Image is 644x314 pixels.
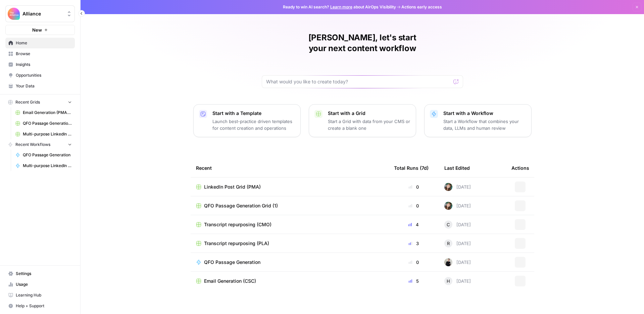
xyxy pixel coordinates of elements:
button: Start with a WorkflowStart a Workflow that combines your data, LLMs and human review [424,104,532,137]
h1: [PERSON_NAME], let's start your next content workflow [262,32,463,54]
span: Usage [16,281,72,287]
img: auytl9ei5tcnqodk4shm8exxpdku [444,202,452,210]
a: Browse [5,48,75,59]
span: Insights [16,62,72,68]
a: Email Generation (PMA) - OLD [12,107,75,118]
span: C [447,221,450,228]
div: 0 [394,259,434,266]
div: 0 [394,184,434,190]
a: Usage [5,279,75,290]
span: QFO Passage Generation (PMA) [23,120,72,126]
span: Alliance [22,10,63,17]
input: What would you like to create today? [266,78,451,85]
span: Ready to win AI search? about AirOps Visibility [283,4,396,10]
div: [DATE] [444,202,471,210]
div: [DATE] [444,277,471,285]
img: Alliance Logo [8,8,20,20]
a: Home [5,38,75,48]
span: Learning Hub [16,292,72,298]
a: Multi-purpose LinkedIn Workflow Grid [12,129,75,140]
a: Insights [5,59,75,70]
p: Start with a Workflow [443,110,526,117]
a: LinkedIn Post Grid (PMA) [196,184,383,190]
a: Transcript repurposing (CMO) [196,221,383,228]
a: QFO Passage Generation (PMA) [12,118,75,129]
a: QFO Passage Generation [196,259,383,266]
span: Settings [16,271,72,277]
span: Your Data [16,83,72,89]
div: Recent [196,159,383,177]
p: Start with a Grid [328,110,410,117]
a: QFO Passage Generation [12,150,75,160]
span: Multi-purpose LinkedIn Workflow [23,163,72,169]
p: Launch best-practice driven templates for content creation and operations [212,118,295,131]
span: Multi-purpose LinkedIn Workflow Grid [23,131,72,137]
span: QFO Passage Generation [23,152,72,158]
span: Help + Support [16,303,72,309]
button: Help + Support [5,301,75,311]
span: Opportunities [16,72,72,78]
div: 5 [394,278,434,284]
div: Actions [511,159,529,177]
p: Start a Grid with data from your CMS or create a blank one [328,118,410,131]
button: Start with a TemplateLaunch best-practice driven templates for content creation and operations [193,104,301,137]
button: Workspace: Alliance [5,5,75,22]
span: Home [16,40,72,46]
span: QFO Passage Generation Grid (1) [204,202,278,209]
span: R [447,240,450,247]
span: LinkedIn Post Grid (PMA) [204,184,261,190]
button: Start with a GridStart a Grid with data from your CMS or create a blank one [309,104,416,137]
button: Recent Grids [5,97,75,107]
img: auytl9ei5tcnqodk4shm8exxpdku [444,183,452,191]
img: rzyuksnmva7rad5cmpd7k6b2ndco [444,258,452,266]
span: Actions early access [401,4,442,10]
div: [DATE] [444,258,471,266]
div: [DATE] [444,239,471,247]
a: QFO Passage Generation Grid (1) [196,202,383,209]
div: [DATE] [444,183,471,191]
span: Transcript repurposing (CMO) [204,221,271,228]
a: Multi-purpose LinkedIn Workflow [12,160,75,171]
a: Your Data [5,81,75,91]
span: QFO Passage Generation [204,259,260,266]
a: Opportunities [5,70,75,81]
span: Email Generation (PMA) - OLD [23,110,72,116]
span: Recent Grids [15,99,40,105]
button: Recent Workflows [5,140,75,150]
span: Email Generation (CSC) [204,278,256,284]
p: Start with a Template [212,110,295,117]
span: Transcript repurposing (PLA) [204,240,269,247]
a: Email Generation (CSC) [196,278,383,284]
a: Learning Hub [5,290,75,301]
span: New [32,27,42,33]
span: Browse [16,51,72,57]
a: Settings [5,268,75,279]
a: Learn more [330,4,352,9]
div: 3 [394,240,434,247]
div: 0 [394,202,434,209]
span: Recent Workflows [15,142,50,148]
button: New [5,25,75,35]
span: H [447,278,450,284]
p: Start a Workflow that combines your data, LLMs and human review [443,118,526,131]
a: Transcript repurposing (PLA) [196,240,383,247]
div: Last Edited [444,159,470,177]
div: [DATE] [444,221,471,229]
div: Total Runs (7d) [394,159,429,177]
div: 4 [394,221,434,228]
